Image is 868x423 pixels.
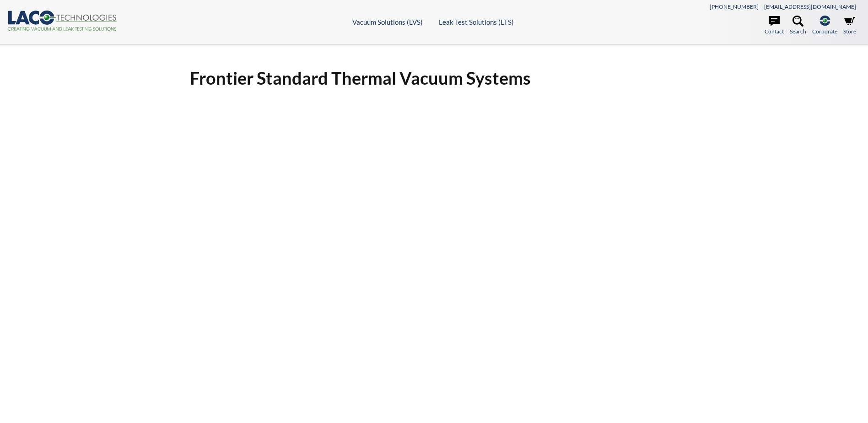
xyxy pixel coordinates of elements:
[843,16,856,36] a: Store
[812,27,837,36] span: Corporate
[764,3,856,10] a: [EMAIL_ADDRESS][DOMAIN_NAME]
[790,16,806,36] a: Search
[352,18,423,26] a: Vacuum Solutions (LVS)
[710,3,759,10] a: [PHONE_NUMBER]
[765,16,784,36] a: Contact
[439,18,514,26] a: Leak Test Solutions (LTS)
[190,67,678,89] h1: Frontier Standard Thermal Vacuum Systems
